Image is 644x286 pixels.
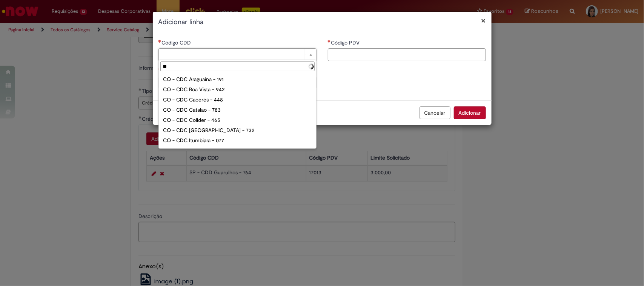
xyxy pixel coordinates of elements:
[160,125,315,135] div: CO - CDC [GEOGRAPHIC_DATA] - 732
[160,74,315,85] div: CO - CDC Araguaina - 191
[160,95,315,105] div: CO - CDC Caceres - 448
[160,105,315,115] div: CO - CDC Catalao - 783
[160,85,315,95] div: CO - CDC Boa Vista - 942
[160,146,315,156] div: CO - CDC Rio Branco - 572
[159,73,316,148] ul: Código CDD
[160,115,315,125] div: CO - CDC Colider - 465
[160,135,315,146] div: CO - CDC Itumbiara - 077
